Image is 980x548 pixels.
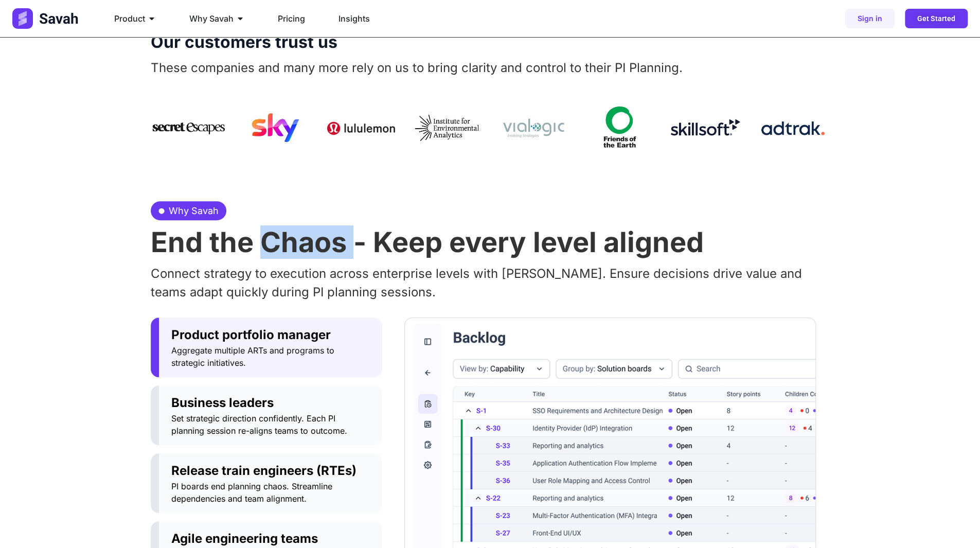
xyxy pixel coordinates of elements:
[171,529,370,548] span: Agile engineering teams
[278,12,305,25] a: Pricing
[929,499,980,548] iframe: Chat Widget
[151,228,830,256] h2: End the Chaos - Keep every level aligned
[151,34,830,50] h2: Our customers trust us
[917,15,955,22] span: Get Started
[166,204,219,218] span: Why Savah
[151,264,830,302] p: Connect strategy to execution across enterprise levels with [PERSON_NAME]. Ensure decisions drive...
[171,462,370,480] span: Release train engineers (RTEs)
[171,344,370,369] span: Aggregate multiple ARTs and programs to strategic initiatives.
[845,9,895,28] a: Sign in
[171,480,370,505] span: PI boards end planning chaos. Streamline dependencies and team alignment.
[338,12,370,25] a: Insights
[171,412,370,437] span: Set strategic direction confidently. Each PI planning session re-aligns teams to outcome.
[151,59,830,77] p: These companies and many more rely on us to bring clarity and control to their PI Planning.
[189,12,234,25] span: Why Savah
[171,326,370,344] span: Product portfolio manager
[106,8,627,29] nav: Menu
[171,394,370,412] span: Business leaders
[905,9,968,28] a: Get Started
[106,8,627,29] div: Menu Toggle
[114,12,145,25] span: Product
[858,15,882,22] span: Sign in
